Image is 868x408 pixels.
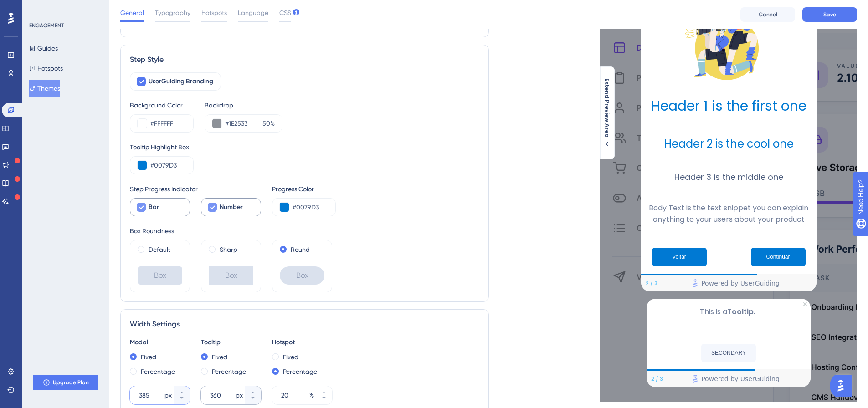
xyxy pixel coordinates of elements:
span: UserGuiding Branding [149,76,213,87]
button: Themes [29,80,60,97]
span: CSS [279,7,291,18]
label: Percentage [283,366,317,377]
div: Progress Color [272,184,336,194]
p: This is a [654,306,803,318]
button: Extend Preview Area [600,78,614,148]
span: Language [238,7,268,18]
button: px [174,395,190,404]
span: Upgrade Plan [53,379,89,386]
div: px [164,390,172,401]
div: Modal [130,337,190,348]
span: Powered by UserGuiding [701,373,780,384]
h2: Header 2 is the cool one [648,136,809,152]
button: % [316,386,332,395]
span: Bar [149,202,159,213]
label: Percentage [141,366,175,377]
label: Percentage [212,366,246,377]
input: px [139,390,163,401]
button: px [245,386,261,395]
h1: Header 1 is the first one [648,96,809,117]
div: % [309,390,314,401]
span: Powered by UserGuiding [701,278,780,289]
h3: Header 3 is the middle one [648,171,809,183]
label: Fixed [141,352,156,362]
div: Box Roundness [130,225,479,236]
button: Save [802,7,857,22]
b: Tooltip. [727,306,755,317]
div: Tooltip [201,337,261,348]
span: Cancel [759,11,777,18]
button: px [174,386,190,395]
input: px [210,390,234,401]
button: Guides [29,40,58,56]
button: % [316,395,332,404]
iframe: UserGuiding AI Assistant Launcher [830,372,857,399]
span: Extend Preview Area [603,78,611,138]
div: Hotspot [272,337,332,348]
button: px [245,395,261,404]
button: SECONDARY [701,344,756,362]
div: Close Preview [803,302,807,306]
button: Hotspots [29,60,63,76]
label: Sharp [220,244,237,255]
label: Fixed [283,352,298,362]
input: % [260,118,270,129]
button: Upgrade Plan [33,375,98,390]
p: Body Text is the text snippet you can explain anything to your users about your product [648,202,809,225]
div: Footer [641,275,817,291]
div: Backdrop [205,100,282,111]
div: Step Style [130,54,479,65]
div: Step Progress Indicator [130,184,261,194]
span: Typography [155,7,190,18]
div: Tooltip Highlight Box [130,142,479,153]
div: ENGAGEMENT [29,22,64,29]
span: Save [823,11,836,18]
div: Box [280,266,324,285]
span: General [120,7,144,18]
button: Next [751,248,806,266]
div: px [236,390,243,401]
label: Fixed [212,352,227,362]
span: Need Help? [21,2,57,13]
div: Footer [647,371,811,387]
button: Previous [652,248,707,266]
button: Cancel [740,7,795,22]
div: Step 2 of 3 [646,280,657,287]
label: Default [149,244,170,255]
div: Box [138,266,182,285]
div: Box [209,266,253,285]
label: Round [291,244,310,255]
input: % [281,390,308,401]
span: Hotspots [201,7,227,18]
span: Number [220,202,243,213]
label: % [257,118,275,129]
div: Width Settings [130,319,479,330]
div: Background Color [130,100,194,111]
div: Step 2 of 3 [651,375,663,382]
